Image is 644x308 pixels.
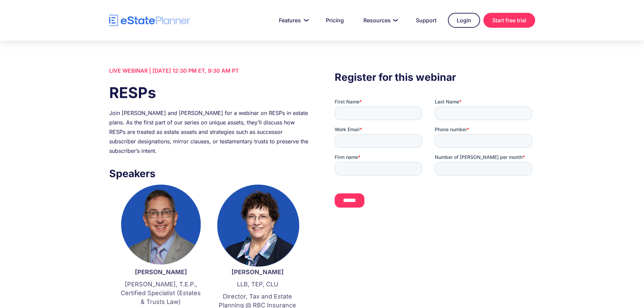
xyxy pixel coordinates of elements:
[318,14,352,27] a: Pricing
[408,14,445,27] a: Support
[448,13,480,28] a: Login
[109,108,309,156] div: Join [PERSON_NAME] and [PERSON_NAME] for a webinar on RESPs in estate plans. As the first part of...
[335,69,535,85] h3: Register for this webinar
[216,280,299,289] p: LLB, TEP, CLU
[109,166,309,181] h3: Speakers
[135,268,187,276] strong: [PERSON_NAME]
[355,14,404,27] a: Resources
[335,98,535,219] iframe: Form 0
[109,66,309,75] div: LIVE WEBINAR | [DATE] 12:30 PM ET, 9:30 AM PT
[109,15,190,26] a: home
[483,13,535,28] a: Start free trial
[119,280,202,306] p: [PERSON_NAME], T.E.P., Certified Specialist (Estates & Trusts Law)
[232,268,284,276] strong: [PERSON_NAME]
[109,82,309,103] h1: RESPs
[271,14,314,27] a: Features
